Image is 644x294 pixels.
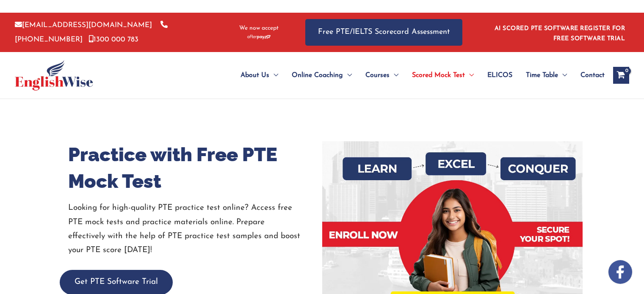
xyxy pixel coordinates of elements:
a: Free PTE/IELTS Scorecard Assessment [305,19,462,46]
span: ELICOS [487,60,512,90]
a: [EMAIL_ADDRESS][DOMAIN_NAME] [15,22,152,29]
a: Time TableMenu Toggle [519,60,574,90]
a: AI SCORED PTE SOFTWARE REGISTER FOR FREE SOFTWARE TRIAL [495,25,625,42]
img: cropped-ew-logo [15,60,93,91]
a: View Shopping Cart, empty [613,67,629,84]
span: About Us [240,60,269,90]
a: Contact [574,60,605,90]
a: Scored Mock TestMenu Toggle [405,60,481,90]
span: Menu Toggle [343,60,352,90]
span: We now accept [239,24,279,33]
a: Get PTE Software Trial [60,278,173,286]
a: 1300 000 783 [89,36,138,43]
a: ELICOS [481,60,519,90]
aside: Header Widget 1 [489,19,629,46]
p: Looking for high-quality PTE practice test online? Access free PTE mock tests and practice materi... [68,201,316,257]
span: Contact [580,60,605,90]
a: [PHONE_NUMBER] [15,22,168,43]
img: white-facebook.png [608,260,632,284]
a: About UsMenu Toggle [234,60,285,90]
span: Menu Toggle [269,60,278,90]
span: Courses [365,60,390,90]
nav: Site Navigation: Main Menu [220,60,605,90]
span: Menu Toggle [390,60,398,90]
span: Online Coaching [292,60,343,90]
img: Afterpay-Logo [247,35,271,39]
span: Menu Toggle [558,60,567,90]
a: Online CoachingMenu Toggle [285,60,359,90]
a: CoursesMenu Toggle [359,60,405,90]
span: Scored Mock Test [412,60,465,90]
span: Time Table [526,60,558,90]
span: Menu Toggle [465,60,474,90]
h1: Practice with Free PTE Mock Test [68,141,316,195]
